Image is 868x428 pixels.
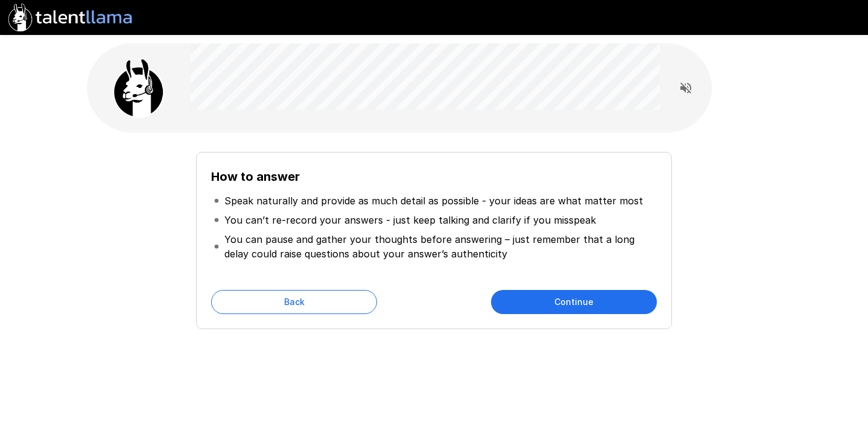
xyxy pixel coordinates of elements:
[109,58,169,118] img: llama_clean.png
[224,232,654,261] p: You can pause and gather your thoughts before answering – just remember that a long delay could r...
[211,169,300,184] b: How to answer
[224,213,596,227] p: You can’t re-record your answers - just keep talking and clarify if you misspeak
[674,76,698,100] button: Read questions aloud
[211,290,377,314] button: Back
[491,290,657,314] button: Continue
[224,194,643,208] p: Speak naturally and provide as much detail as possible - your ideas are what matter most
